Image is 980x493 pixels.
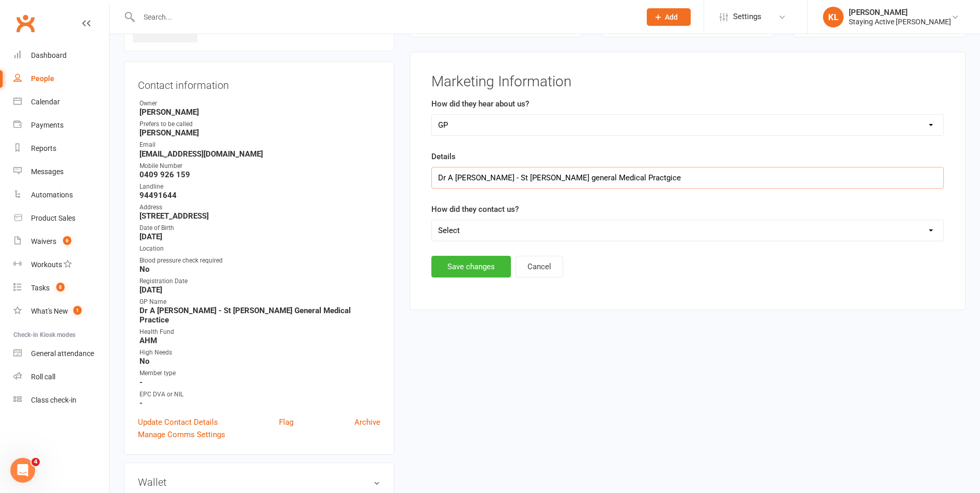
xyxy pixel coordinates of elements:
div: EPC DVA or NIL [139,390,380,399]
div: Location [139,244,380,254]
a: Product Sales [13,207,109,230]
button: Cancel [516,256,563,278]
div: Payments [31,121,64,129]
span: Add [665,13,678,21]
span: 1 [73,306,82,315]
strong: - [139,378,380,387]
span: 8 [56,283,65,291]
div: Class check-in [31,396,76,404]
div: Health Fund [139,327,380,337]
div: Landline [139,182,380,192]
strong: No [139,265,380,274]
div: Workouts [31,260,62,269]
input: Search... [136,10,633,24]
div: [PERSON_NAME] [849,8,951,17]
strong: [EMAIL_ADDRESS][DOMAIN_NAME] [139,149,380,159]
strong: - [139,398,380,408]
label: How did they contact us? [431,203,519,215]
strong: [DATE] [139,232,380,241]
h3: Marketing Information [431,74,944,90]
a: Manage Comms Settings [138,428,225,441]
strong: 0409 926 159 [139,170,380,179]
a: People [13,67,109,90]
a: Calendar [13,90,109,114]
div: What's New [31,307,68,315]
strong: [PERSON_NAME] [139,128,380,137]
a: Dashboard [13,44,109,67]
div: High Needs [139,348,380,358]
div: People [31,74,54,83]
a: Tasks 8 [13,276,109,300]
div: Product Sales [31,214,75,222]
a: What's New1 [13,300,109,323]
div: KL [823,7,844,27]
strong: No [139,357,380,366]
input: Details [431,167,944,189]
div: Owner [139,99,380,109]
a: Messages [13,160,109,183]
a: Archive [354,416,380,428]
div: Blood pressure check required [139,256,380,266]
a: Automations [13,183,109,207]
strong: [PERSON_NAME] [139,107,380,117]
h3: Contact information [138,75,380,91]
div: Member type [139,368,380,378]
span: 6 [63,236,71,245]
div: Address [139,203,380,212]
iframe: Intercom live chat [10,458,35,483]
strong: AHM [139,336,380,345]
a: Reports [13,137,109,160]
div: General attendance [31,349,94,358]
div: Staying Active [PERSON_NAME] [849,17,951,26]
div: Mobile Number [139,161,380,171]
div: Tasks [31,284,50,292]
button: Save changes [431,256,511,278]
div: Prefers to be called [139,119,380,129]
a: Clubworx [12,10,38,36]
div: Registration Date [139,276,380,286]
a: Roll call [13,365,109,389]
strong: [DATE] [139,285,380,295]
div: Reports [31,144,56,152]
div: Waivers [31,237,56,245]
div: Email [139,140,380,150]
div: Automations [31,191,73,199]
a: General attendance kiosk mode [13,342,109,365]
a: Payments [13,114,109,137]
div: Calendar [31,98,60,106]
span: Settings [733,5,761,28]
a: Flag [279,416,293,428]
div: Date of Birth [139,223,380,233]
strong: 94491644 [139,191,380,200]
label: Details [431,150,456,163]
a: Class kiosk mode [13,389,109,412]
a: Workouts [13,253,109,276]
strong: Dr A [PERSON_NAME] - St [PERSON_NAME] General Medical Practice [139,306,380,325]
label: How did they hear about us? [431,98,529,110]
strong: [STREET_ADDRESS] [139,211,380,221]
button: Add [647,8,691,26]
div: Dashboard [31,51,67,59]
h3: Wallet [138,476,380,488]
a: Update Contact Details [138,416,218,428]
span: 4 [32,458,40,466]
div: Roll call [31,373,55,381]
div: GP Name [139,297,380,307]
a: Waivers 6 [13,230,109,253]
div: Messages [31,167,64,176]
